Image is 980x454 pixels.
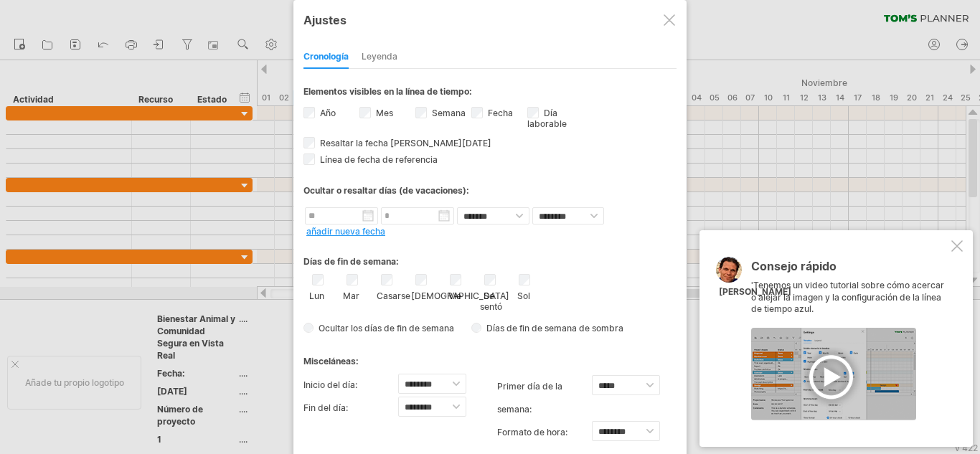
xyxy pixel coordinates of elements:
font: primer día de la semana: [497,381,562,415]
font: Misceláneas: [303,356,359,366]
font: Mar [343,290,359,301]
font: Ocultar o resaltar días (de vacaciones): [303,185,469,196]
font: Año [320,108,336,118]
font: Resaltar la fecha [PERSON_NAME][DATE] [320,138,491,148]
font: [PERSON_NAME] [719,286,791,297]
font: Sol [517,290,530,301]
font: Vie [448,290,461,301]
font: Inicio del día: [303,379,357,390]
font: Consejo rápido [751,259,837,273]
font: Días de fin de semana: [303,256,399,267]
font: Día laborable [527,108,567,129]
font: Se sentó [480,290,502,312]
font: Ocultar los días de fin de semana [319,323,454,334]
font: Mes [376,108,393,118]
font: Línea de fecha de referencia [320,154,438,165]
font: Cronología [303,51,349,62]
font: Días de fin de semana de sombra [486,323,623,334]
font: [DEMOGRAPHIC_DATA] [411,290,509,301]
font: Fin del día: [303,402,348,413]
font: Fecha [488,108,513,118]
font: Elementos visibles en la línea de tiempo: [303,86,472,97]
font: Semana [432,108,466,118]
font: Casarse [377,290,410,301]
font: Formato de hora: [497,427,567,438]
font: 'Tenemos un video tutorial sobre cómo acercar o alejar la imagen y la configuración de la línea d... [751,280,944,315]
a: añadir nueva fecha [306,226,385,237]
font: Leyenda [362,51,397,62]
font: Lun [309,290,324,301]
font: Ajustes [303,13,347,27]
